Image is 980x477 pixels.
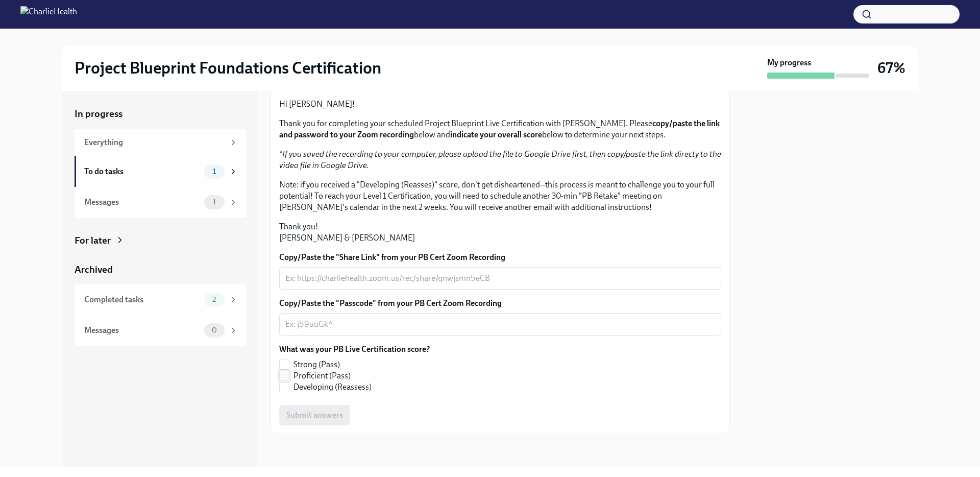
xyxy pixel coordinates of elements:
[279,252,721,263] label: Copy/Paste the "Share Link" from your PB Cert Zoom Recording
[279,99,721,110] p: Hi [PERSON_NAME]!
[75,234,111,247] div: For later
[84,137,225,148] div: Everything
[293,370,351,381] span: Proficient (Pass)
[75,234,246,247] a: For later
[20,6,77,22] img: CharlieHealth
[279,179,721,213] p: Note: if you received a "Developing (Reasses)" score, don't get disheartened--this process is mea...
[279,344,430,355] label: What was your PB Live Certification score?
[206,326,223,334] span: 0
[75,58,381,78] h2: Project Blueprint Foundations Certification
[207,198,222,206] span: 1
[279,298,721,309] label: Copy/Paste the "Passcode" from your PB Cert Zoom Recording
[75,315,246,346] a: Messages0
[450,130,542,139] strong: indicate your overall score
[84,325,200,336] div: Messages
[75,156,246,187] a: To do tasks1
[75,284,246,315] a: Completed tasks2
[75,129,246,156] a: Everything
[877,59,905,77] h3: 67%
[293,359,340,370] span: Strong (Pass)
[279,118,721,140] p: Thank you for completing your scheduled Project Blueprint Live Certification with [PERSON_NAME]. ...
[75,107,246,121] a: In progress
[84,197,200,208] div: Messages
[279,149,721,170] em: If you saved the recording to your computer, please upload the file to Google Drive first, then c...
[293,381,372,393] span: Developing (Reassess)
[767,57,811,68] strong: My progress
[75,263,246,276] a: Archived
[207,168,222,175] span: 1
[279,221,721,244] p: Thank you! [PERSON_NAME] & [PERSON_NAME]
[206,296,222,303] span: 2
[84,294,200,305] div: Completed tasks
[75,187,246,218] a: Messages1
[84,166,200,177] div: To do tasks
